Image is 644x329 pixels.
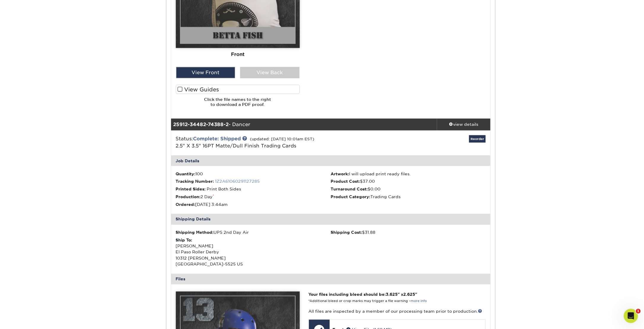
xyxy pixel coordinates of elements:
[176,85,300,94] label: View Guides
[215,179,260,184] a: 1Z2A61060291127285
[437,119,490,131] a: view details
[411,299,427,303] a: more info
[404,292,415,297] span: 2.625
[171,214,491,225] div: Shipping Details
[176,143,297,149] a: 2.5" X 3.5" 16PT Matte/Dull Finish Trading Cards
[176,171,331,177] li: 100
[624,309,638,323] iframe: Intercom live chat
[176,230,331,236] div: UPS 2nd Day Air
[176,195,201,199] strong: Production:
[176,202,195,207] strong: Ordered:
[176,48,300,61] div: Front
[331,194,486,200] li: Trading Cards
[176,237,331,268] div: [PERSON_NAME] El Paso Roller Derby 10312 [PERSON_NAME] [GEOGRAPHIC_DATA]-5525 US
[193,136,241,142] a: Complete: Shipped
[331,195,370,199] strong: Product Category:
[636,309,641,314] span: 1
[173,122,229,127] strong: 25912-34482-74388-2
[309,309,486,314] p: All files are inspected by a member of our processing team prior to production.
[171,155,491,166] div: Job Details
[469,135,486,143] a: Reorder
[171,274,491,285] div: Files
[176,202,331,208] li: [DATE] 3:44am
[240,67,299,78] div: View Back
[176,97,300,112] h6: Click the file names to the right to download a PDF proof.
[176,171,196,176] strong: Quantity:
[386,292,398,297] span: 3.625
[331,230,362,235] strong: Shipping Cost:
[176,238,192,243] strong: Ship To:
[176,194,331,200] li: 2 Day
[437,122,490,128] div: view details
[331,179,486,185] li: $37.00
[331,171,349,176] strong: Artwork:
[207,187,241,192] span: Print Both Sides
[309,299,427,303] small: *Additional bleed or crop marks may trigger a file warning –
[171,135,384,150] div: Status:
[176,187,206,192] strong: Printed Sides:
[176,179,214,184] strong: Tracking Number:
[331,230,486,236] div: $31.88
[331,179,360,184] strong: Product Cost:
[331,186,486,192] li: $0.00
[309,292,417,297] strong: Your files including bleed should be: " x "
[331,187,368,192] strong: Turnaround Cost:
[176,230,214,235] strong: Shipping Method:
[250,137,315,141] small: (updated: [DATE] 10:01am EST)
[176,67,235,78] div: View Front
[331,171,486,177] li: I will upload print ready files.
[171,119,437,131] div: - Dancer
